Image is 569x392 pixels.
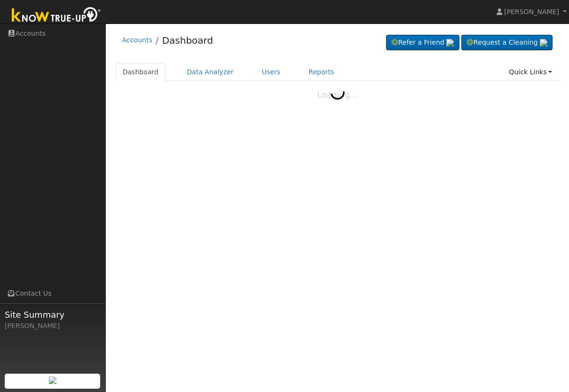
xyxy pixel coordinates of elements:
[49,376,56,384] img: retrieve
[255,63,288,81] a: Users
[5,308,101,321] span: Site Summary
[116,63,166,81] a: Dashboard
[7,5,106,26] img: Know True-Up
[446,39,454,47] img: retrieve
[540,39,547,47] img: retrieve
[122,36,152,44] a: Accounts
[301,63,341,81] a: Reports
[5,321,101,331] div: [PERSON_NAME]
[502,63,559,81] a: Quick Links
[504,8,559,16] span: [PERSON_NAME]
[162,35,213,46] a: Dashboard
[180,63,241,81] a: Data Analyzer
[386,35,459,51] a: Refer a Friend
[461,35,553,51] a: Request a Cleaning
